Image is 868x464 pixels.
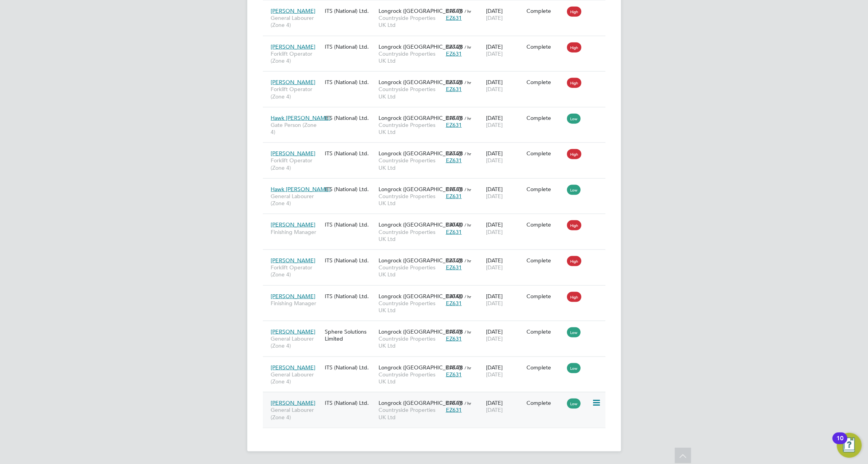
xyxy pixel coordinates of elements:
span: Countryside Properties UK Ltd [379,86,442,100]
div: Complete [526,364,563,371]
span: [DATE] [486,371,503,378]
span: £30.00 [446,293,463,300]
span: EZ631 [446,228,462,236]
span: General Labourer (Zone 4) [271,193,321,207]
span: [DATE] [486,264,503,271]
span: [PERSON_NAME] [271,79,316,86]
span: £18.78 [446,114,463,121]
span: EZ631 [446,264,462,271]
span: Longrock ([GEOGRAPHIC_DATA]) [379,186,462,193]
span: [DATE] [486,86,503,93]
span: Countryside Properties UK Ltd [379,157,442,171]
span: [DATE] [486,157,503,164]
span: High [567,256,581,266]
button: Open Resource Center, 10 new notifications [837,433,862,458]
div: ITS (National) Ltd. [323,111,377,125]
span: £23.28 [446,43,463,50]
span: Finishing Manager [271,300,321,307]
div: [DATE] [484,217,525,239]
span: Longrock ([GEOGRAPHIC_DATA]) [379,150,462,157]
span: Forklift Operator (Zone 4) [271,50,321,64]
span: Longrock ([GEOGRAPHIC_DATA]) [379,79,462,86]
span: [PERSON_NAME] [271,7,316,14]
span: £23.28 [446,79,463,86]
div: ITS (National) Ltd. [323,39,377,54]
span: Low [567,114,581,124]
span: £18.78 [446,399,463,406]
span: [PERSON_NAME] [271,364,316,371]
span: EZ631 [446,121,462,128]
span: Countryside Properties UK Ltd [379,300,442,314]
span: Longrock ([GEOGRAPHIC_DATA]) [379,399,462,406]
div: [DATE] [484,289,525,311]
span: Longrock ([GEOGRAPHIC_DATA]) [379,257,462,264]
div: Complete [526,7,563,14]
div: 10 [836,438,843,448]
span: [PERSON_NAME] [271,328,316,335]
span: £23.28 [446,150,463,157]
span: [PERSON_NAME] [271,150,316,157]
div: Complete [526,328,563,335]
span: Countryside Properties UK Ltd [379,264,442,278]
a: [PERSON_NAME]Forklift Operator (Zone 4)ITS (National) Ltd.Longrock ([GEOGRAPHIC_DATA])Countryside... [269,74,606,81]
span: [PERSON_NAME] [271,257,316,264]
span: Hawk [PERSON_NAME] [271,186,331,193]
span: £18.78 [446,328,463,335]
span: Hawk [PERSON_NAME] [271,114,331,121]
span: Gate Person (Zone 4) [271,121,321,135]
a: [PERSON_NAME]General Labourer (Zone 4)ITS (National) Ltd.Longrock ([GEOGRAPHIC_DATA])Countryside ... [269,360,606,366]
div: [DATE] [484,4,525,25]
span: Forklift Operator (Zone 4) [271,264,321,278]
div: [DATE] [484,395,525,417]
span: Longrock ([GEOGRAPHIC_DATA]) [379,43,462,50]
a: [PERSON_NAME]General Labourer (Zone 4)Sphere Solutions LimitedLongrock ([GEOGRAPHIC_DATA])Country... [269,324,606,330]
span: Countryside Properties UK Ltd [379,406,442,420]
span: Countryside Properties UK Ltd [379,50,442,64]
div: ITS (National) Ltd. [323,395,377,410]
span: / hr [465,44,471,50]
div: Complete [526,43,563,50]
div: ITS (National) Ltd. [323,4,377,18]
span: Countryside Properties UK Ltd [379,228,442,243]
span: [DATE] [486,335,503,342]
span: EZ631 [446,86,462,93]
span: Longrock ([GEOGRAPHIC_DATA]) [379,328,462,335]
span: [PERSON_NAME] [271,293,316,300]
span: £18.78 [446,7,463,14]
span: Forklift Operator (Zone 4) [271,86,321,100]
span: High [567,292,581,302]
div: [DATE] [484,253,525,275]
span: EZ631 [446,300,462,307]
span: / hr [465,294,471,299]
span: / hr [465,151,471,156]
span: £18.78 [446,186,463,193]
a: [PERSON_NAME]Forklift Operator (Zone 4)ITS (National) Ltd.Longrock ([GEOGRAPHIC_DATA])Countryside... [269,39,606,46]
div: Complete [526,114,563,121]
span: [PERSON_NAME] [271,221,316,228]
span: [DATE] [486,300,503,307]
span: High [567,7,581,17]
span: [DATE] [486,121,503,128]
div: ITS (National) Ltd. [323,75,377,90]
span: Finishing Manager [271,228,321,236]
span: General Labourer (Zone 4) [271,371,321,385]
span: £23.28 [446,257,463,264]
a: [PERSON_NAME]Forklift Operator (Zone 4)ITS (National) Ltd.Longrock ([GEOGRAPHIC_DATA])Countryside... [269,253,606,259]
span: / hr [465,365,471,371]
a: Hawk [PERSON_NAME]General Labourer (Zone 4)ITS (National) Ltd.Longrock ([GEOGRAPHIC_DATA])Country... [269,181,606,188]
span: / hr [465,329,471,335]
span: General Labourer (Zone 4) [271,406,321,420]
span: High [567,220,581,230]
span: / hr [465,258,471,264]
div: [DATE] [484,182,525,204]
span: [DATE] [486,14,503,21]
span: EZ631 [446,157,462,164]
div: [DATE] [484,75,525,97]
div: ITS (National) Ltd. [323,360,377,375]
div: Complete [526,150,563,157]
div: ITS (National) Ltd. [323,289,377,304]
span: / hr [465,115,471,121]
span: Longrock ([GEOGRAPHIC_DATA]) [379,114,462,121]
div: Complete [526,186,563,193]
div: ITS (National) Ltd. [323,253,377,268]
